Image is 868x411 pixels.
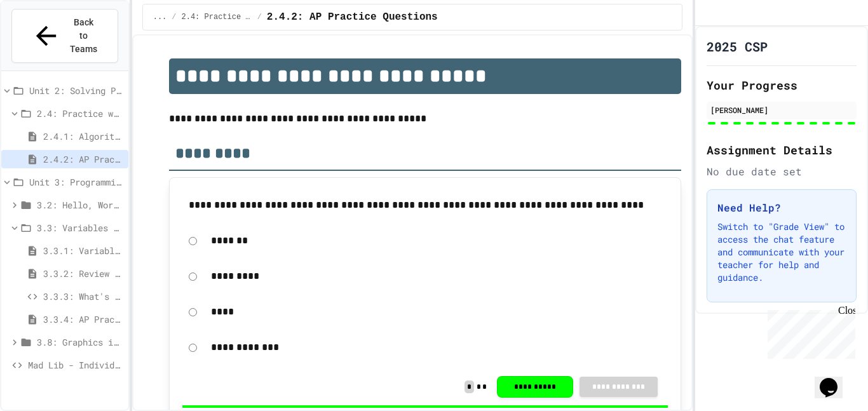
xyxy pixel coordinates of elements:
h3: Need Help? [717,200,846,215]
iframe: chat widget [815,360,855,398]
span: / [172,12,176,22]
span: 3.3.2: Review - Variables and Data Types [43,267,123,280]
span: 3.2: Hello, World! [37,198,123,212]
span: Mad Lib - Individual Assignment [28,358,123,372]
span: 2.4.2: AP Practice Questions [267,10,438,25]
h2: Assignment Details [707,141,857,159]
h1: 2025 CSP [707,37,768,55]
span: 3.3: Variables and Data Types [37,221,123,234]
span: Unit 2: Solving Problems in Computer Science [29,84,123,97]
span: / [257,12,262,22]
button: Back to Teams [11,9,118,63]
span: 3.8: Graphics in Python [37,335,123,349]
h2: Your Progress [707,76,857,94]
span: Back to Teams [69,16,98,56]
span: 2.4: Practice with Algorithms [37,107,123,120]
span: ... [153,12,167,22]
span: 3.3.4: AP Practice - Variables [43,313,123,326]
div: No due date set [707,164,857,179]
span: 3.3.1: Variables and Data Types [43,244,123,257]
span: 2.4: Practice with Algorithms [182,12,252,22]
span: Unit 3: Programming with Python [29,175,123,189]
span: 3.3.3: What's the Type? [43,290,123,303]
iframe: chat widget [763,305,855,359]
span: 2.4.1: Algorithm Practice Exercises [43,130,123,143]
div: Chat with us now!Close [5,5,88,81]
div: [PERSON_NAME] [710,104,853,116]
p: Switch to "Grade View" to access the chat feature and communicate with your teacher for help and ... [717,220,846,284]
span: 2.4.2: AP Practice Questions [43,152,123,166]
